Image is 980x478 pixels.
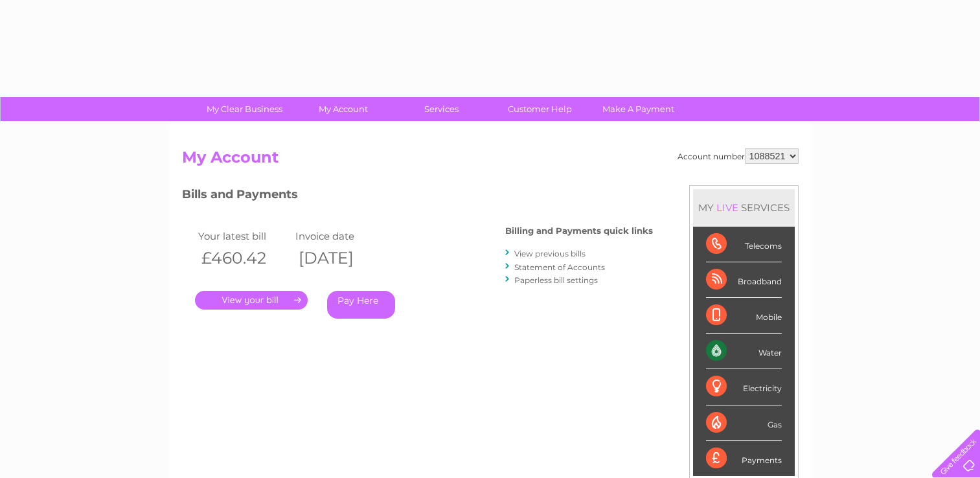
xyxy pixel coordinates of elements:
[514,249,586,258] a: View previous bills
[388,97,495,121] a: Services
[706,262,782,298] div: Broadband
[290,97,396,121] a: My Account
[486,97,593,121] a: Customer Help
[706,441,782,476] div: Payments
[182,148,799,173] h2: My Account
[195,227,292,245] td: Your latest bill
[514,275,598,285] a: Paperless bill settings
[195,291,308,310] a: .
[706,227,782,262] div: Telecoms
[292,245,389,271] th: [DATE]
[714,201,741,214] div: LIVE
[585,97,692,121] a: Make A Payment
[706,334,782,369] div: Water
[678,148,799,164] div: Account number
[292,227,389,245] td: Invoice date
[195,245,292,271] th: £460.42
[191,97,298,121] a: My Clear Business
[327,291,395,319] a: Pay Here
[706,298,782,334] div: Mobile
[514,262,605,272] a: Statement of Accounts
[505,226,653,236] h4: Billing and Payments quick links
[693,189,795,226] div: MY SERVICES
[706,369,782,405] div: Electricity
[706,405,782,441] div: Gas
[182,185,653,208] h3: Bills and Payments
